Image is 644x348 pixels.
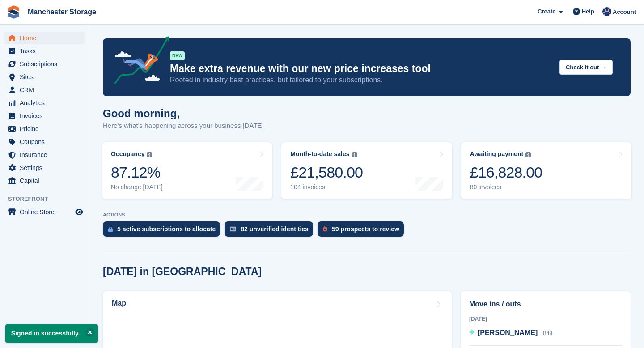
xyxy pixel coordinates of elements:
div: Occupancy [111,150,144,158]
span: Capital [20,174,73,187]
span: Online Store [20,206,73,218]
h2: Move ins / outs [469,299,622,310]
a: 5 active subscriptions to allocate [103,221,225,241]
span: Insurance [20,149,73,161]
a: menu [4,174,85,187]
h1: Good morning, [103,107,264,119]
a: Month-to-date sales £21,580.00 104 invoices [281,142,452,199]
a: Preview store [74,207,85,217]
img: icon-info-grey-7440780725fd019a000dd9b08b2336e03edf1995a4989e88bcd33f0948082b44.svg [147,152,152,157]
a: menu [4,97,85,109]
h2: [DATE] in [GEOGRAPHIC_DATA] [103,266,262,278]
img: icon-info-grey-7440780725fd019a000dd9b08b2336e03edf1995a4989e88bcd33f0948082b44.svg [352,152,357,157]
span: Pricing [20,123,73,135]
span: CRM [20,84,73,96]
p: Here's what's happening across your business [DATE] [103,121,264,131]
span: Tasks [20,45,73,57]
a: Awaiting payment £16,828.00 80 invoices [461,142,631,199]
span: Subscriptions [20,58,73,70]
div: 80 invoices [470,183,542,191]
div: £16,828.00 [470,163,542,182]
div: 104 invoices [290,183,363,191]
p: Rooted in industry best practices, but tailored to your subscriptions. [170,75,552,85]
a: menu [4,58,85,70]
span: Storefront [8,195,89,204]
div: 82 unverified identities [241,225,309,233]
span: B49 [543,330,552,336]
img: stora-icon-8386f47178a22dfd0bd8f6a31ec36ba5ce8667c1dd55bd0f319d3a0aa187defe.svg [7,5,21,19]
span: Home [20,32,73,44]
span: Sites [20,71,73,83]
div: Awaiting payment [470,150,524,158]
div: No change [DATE] [111,183,163,191]
button: Check it out → [559,60,613,75]
img: prospect-51fa495bee0391a8d652442698ab0144808aea92771e9ea1ae160a38d050c398.svg [323,226,327,232]
a: menu [4,71,85,83]
span: Invoices [20,110,73,122]
a: 59 prospects to review [318,221,408,241]
a: Occupancy 87.12% No change [DATE] [102,142,272,199]
a: menu [4,32,85,44]
div: 59 prospects to review [332,225,399,233]
span: Analytics [20,97,73,109]
a: menu [4,136,85,148]
p: ACTIONS [103,212,631,218]
img: icon-info-grey-7440780725fd019a000dd9b08b2336e03edf1995a4989e88bcd33f0948082b44.svg [525,152,531,157]
a: menu [4,123,85,135]
div: 87.12% [111,163,163,182]
img: verify_identity-adf6edd0f0f0b5bbfe63781bf79b02c33cf7c696d77639b501bdc392416b5a36.svg [230,226,236,232]
a: menu [4,45,85,57]
div: 5 active subscriptions to allocate [117,225,216,233]
span: Create [538,7,555,16]
a: menu [4,84,85,96]
a: menu [4,110,85,122]
span: Account [613,8,636,17]
div: Month-to-date sales [290,150,349,158]
img: price-adjustments-announcement-icon-8257ccfd72463d97f412b2fc003d46551f7dbcb40ab6d574587a9cd5c0d94... [107,36,169,87]
a: 82 unverified identities [225,221,318,241]
img: active_subscription_to_allocate_icon-d502201f5373d7db506a760aba3b589e785aa758c864c3986d89f69b8ff3... [108,226,113,232]
a: menu [4,206,85,218]
a: menu [4,149,85,161]
div: [DATE] [469,315,622,323]
span: Help [582,7,594,16]
a: Manchester Storage [24,4,100,19]
h2: Map [112,299,126,307]
span: Coupons [20,136,73,148]
a: [PERSON_NAME] B49 [469,327,552,339]
p: Signed in successfully. [5,324,98,343]
span: Settings [20,161,73,174]
a: menu [4,161,85,174]
div: £21,580.00 [290,163,363,182]
div: NEW [170,51,185,60]
p: Make extra revenue with our new price increases tool [170,62,552,75]
span: [PERSON_NAME] [478,329,538,336]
